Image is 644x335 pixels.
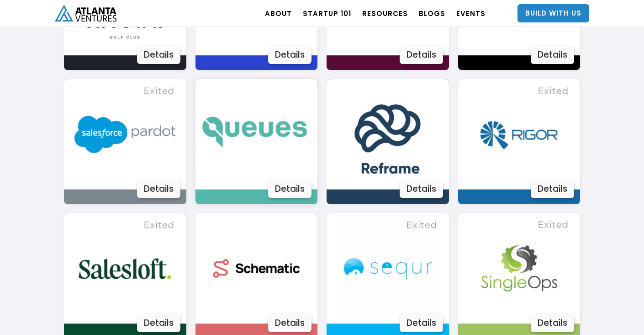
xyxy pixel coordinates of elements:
img: Image 3 [201,79,311,189]
img: Image 3 [70,79,180,189]
div: Details [400,46,443,64]
img: Image 3 [70,213,180,324]
div: Details [531,314,574,332]
div: Details [400,180,443,198]
div: Details [531,180,574,198]
img: Image 3 [464,213,574,324]
div: Details [268,46,311,64]
img: Image 3 [333,79,443,189]
div: Details [268,314,311,332]
div: Details [137,180,180,198]
a: Startup 101 [303,0,351,26]
img: Image 3 [201,213,311,324]
img: Image 3 [464,79,574,189]
a: ABOUT [265,0,292,26]
div: Details [268,180,311,198]
div: Details [531,46,574,64]
div: Details [137,46,180,64]
a: EVENTS [456,0,486,26]
img: Image 3 [333,213,443,324]
div: Details [137,314,180,332]
a: BLOGS [419,0,445,26]
a: RESOURCES [362,0,408,26]
div: Details [400,314,443,332]
a: Build With Us [517,4,589,22]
